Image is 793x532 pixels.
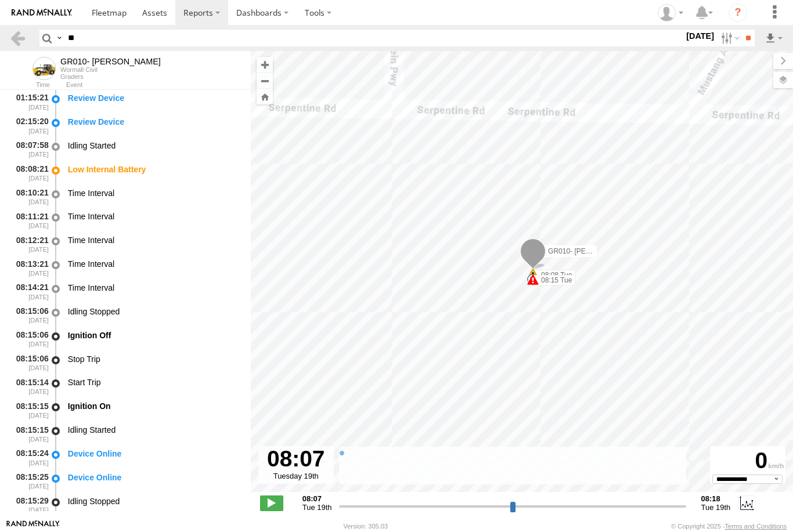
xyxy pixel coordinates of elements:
[12,9,72,17] img: rand-logo.svg
[60,57,161,66] div: GR010- Dan Avis - View Asset History
[68,377,240,388] div: Start Trip
[9,352,50,374] div: 08:15:06 [DATE]
[9,494,50,516] div: 08:15:29 [DATE]
[671,523,787,530] div: © Copyright 2025 -
[9,328,50,350] div: 08:15:06 [DATE]
[60,73,161,80] div: Graders
[712,448,784,475] div: 0
[764,30,784,46] label: Export results as...
[9,423,50,444] div: 08:15:15 [DATE]
[9,233,50,255] div: 08:12:21 [DATE]
[68,211,240,222] div: Time Interval
[9,210,50,231] div: 08:11:21 [DATE]
[68,472,240,483] div: Device Online
[68,117,240,127] div: Review Device
[68,259,240,269] div: Time Interval
[9,471,50,492] div: 08:15:25 [DATE]
[257,57,273,73] button: Zoom in
[302,494,332,503] strong: 08:07
[68,140,240,151] div: Idling Started
[654,4,687,21] div: Brett Perry
[68,448,240,459] div: Device Online
[533,275,575,285] label: 08:15 Tue
[533,270,575,280] label: 08:08 Tue
[68,283,240,293] div: Time Interval
[716,30,741,46] label: Search Filter Options
[302,503,332,512] span: Tue 19th Aug 2025
[9,376,50,397] div: 08:15:14 [DATE]
[729,3,747,22] i: ?
[68,354,240,364] div: Stop Trip
[9,281,50,302] div: 08:14:21 [DATE]
[68,93,240,103] div: Review Device
[9,115,50,136] div: 02:15:20 [DATE]
[68,164,240,175] div: Low Internal Battery
[257,89,273,104] button: Zoom Home
[68,496,240,506] div: Idling Stopped
[725,523,787,530] a: Terms and Conditions
[9,139,50,160] div: 08:07:58 [DATE]
[66,82,251,88] div: Event
[684,30,716,42] label: [DATE]
[68,306,240,317] div: Idling Stopped
[68,235,240,245] div: Time Interval
[60,66,161,73] div: Wormall Civil
[9,30,26,46] a: Back to previous Page
[9,305,50,326] div: 08:15:06 [DATE]
[9,186,50,208] div: 08:10:21 [DATE]
[68,188,240,198] div: Time Interval
[9,82,50,88] div: Time
[9,162,50,184] div: 08:08:21 [DATE]
[344,523,388,530] div: Version: 305.03
[701,494,731,503] strong: 08:18
[55,30,64,46] label: Search Query
[260,495,283,511] label: Play/Stop
[9,399,50,421] div: 08:15:15 [DATE]
[9,257,50,278] div: 08:13:21 [DATE]
[9,447,50,468] div: 08:15:24 [DATE]
[68,425,240,435] div: Idling Started
[68,330,240,341] div: Ignition Off
[68,401,240,411] div: Ignition On
[9,91,50,113] div: 01:15:21 [DATE]
[257,73,273,89] button: Zoom out
[6,520,60,532] a: Visit our Website
[701,503,731,512] span: Tue 19th Aug 2025
[548,247,632,255] span: GR010- [PERSON_NAME]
